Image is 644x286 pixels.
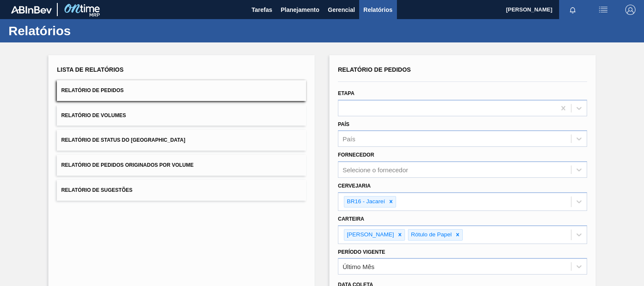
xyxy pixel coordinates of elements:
[625,5,636,15] img: Logout
[338,66,411,73] span: Relatório de Pedidos
[57,80,306,101] button: Relatório de Pedidos
[343,263,374,270] div: Último Mês
[328,5,355,15] span: Gerencial
[338,152,374,158] label: Fornecedor
[338,121,349,127] label: País
[338,249,385,255] label: Período Vigente
[338,90,354,96] label: Etapa
[598,5,608,15] img: userActions
[61,162,194,168] span: Relatório de Pedidos Originados por Volume
[408,230,453,240] div: Rótulo de Papel
[343,135,355,143] div: País
[281,5,319,15] span: Planejamento
[57,105,306,126] button: Relatório de Volumes
[61,112,126,118] span: Relatório de Volumes
[338,216,364,222] label: Carteira
[343,166,408,174] div: Selecione o fornecedor
[57,155,306,176] button: Relatório de Pedidos Originados por Volume
[61,187,132,193] span: Relatório de Sugestões
[363,5,392,15] span: Relatórios
[11,6,52,14] img: TNhmsLtSVTkK8tSr43FrP2fwEKptu5GPRR3wAAAABJRU5ErkJggg==
[559,4,586,16] button: Notificações
[8,26,159,36] h1: Relatórios
[57,130,306,151] button: Relatório de Status do [GEOGRAPHIC_DATA]
[344,196,386,207] div: BR16 - Jacareí
[61,87,124,93] span: Relatório de Pedidos
[338,183,371,189] label: Cervejaria
[61,137,185,143] span: Relatório de Status do [GEOGRAPHIC_DATA]
[57,180,306,201] button: Relatório de Sugestões
[57,66,124,73] span: Lista de Relatórios
[251,5,272,15] span: Tarefas
[344,230,395,240] div: [PERSON_NAME]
